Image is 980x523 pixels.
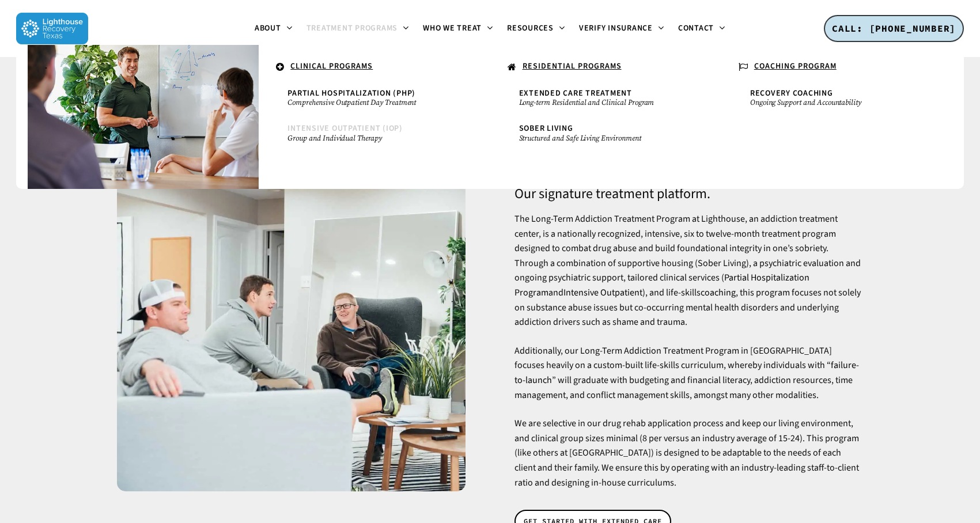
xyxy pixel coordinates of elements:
[514,416,863,490] p: We are selective in our drug rehab application process and keep our living environment, and clini...
[750,98,924,107] small: Ongoing Support and Accountability
[671,24,732,33] a: Contact
[282,119,467,148] a: Intensive Outpatient (IOP)Group and Individual Therapy
[733,56,941,78] a: COACHING PROGRAM
[513,119,698,148] a: Sober LivingStructured and Safe Living Environment
[750,88,833,99] span: Recovery Coaching
[307,22,398,34] span: Treatment Programs
[45,60,48,72] span: .
[824,15,964,43] a: CALL: [PHONE_NUMBER]
[39,56,247,77] a: .
[287,98,461,107] small: Comprehensive Outpatient Day Treatment
[16,13,88,44] img: Lighthouse Recovery Texas
[287,88,415,99] span: Partial Hospitalization (PHP)
[744,84,929,113] a: Recovery CoachingOngoing Support and Accountability
[500,24,572,33] a: Resources
[832,22,956,34] span: CALL: [PHONE_NUMBER]
[287,134,461,143] small: Group and Individual Therapy
[514,187,863,202] h4: Our signature treatment platform.
[270,56,478,78] a: CLINICAL PROGRAMS
[300,24,417,33] a: Treatment Programs
[287,123,403,134] span: Intensive Outpatient (IOP)
[423,22,482,34] span: Who We Treat
[507,22,554,34] span: Resources
[255,22,281,34] span: About
[514,359,859,386] a: failure-to-launch
[579,22,653,34] span: Verify Insurance
[701,286,736,299] a: coaching
[290,60,373,72] u: CLINICAL PROGRAMS
[754,60,837,72] u: COACHING PROGRAM
[519,134,693,143] small: Structured and Safe Living Environment
[523,60,622,72] u: RESIDENTIAL PROGRAMS
[519,123,573,134] span: Sober Living
[519,98,693,107] small: Long-term Residential and Clinical Program
[514,212,863,344] p: The Long-Term Addiction Treatment Program at Lighthouse, an addiction treatment center, is a nati...
[514,344,863,416] p: Additionally, our Long-Term Addiction Treatment Program in [GEOGRAPHIC_DATA] focuses heavily on a...
[563,286,642,299] a: Intensive Outpatient
[416,24,500,33] a: Who We Treat
[572,24,671,33] a: Verify Insurance
[282,84,467,113] a: Partial Hospitalization (PHP)Comprehensive Outpatient Day Treatment
[248,24,300,33] a: About
[519,88,632,99] span: Extended Care Treatment
[513,84,698,113] a: Extended Care TreatmentLong-term Residential and Clinical Program
[678,22,714,34] span: Contact
[502,56,710,78] a: RESIDENTIAL PROGRAMS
